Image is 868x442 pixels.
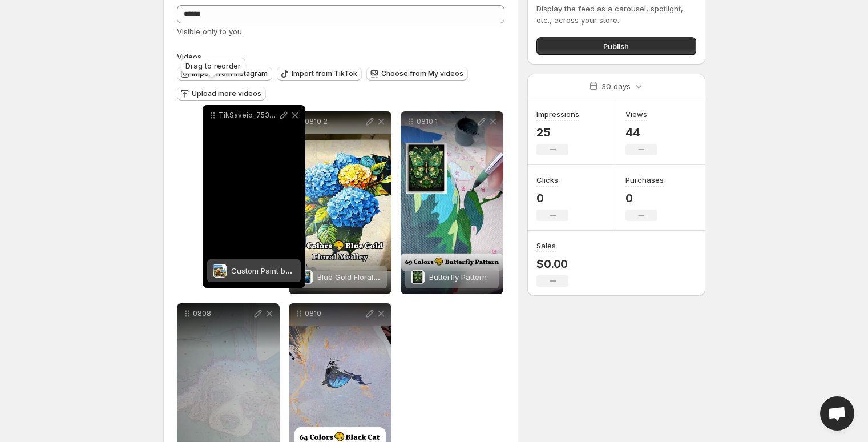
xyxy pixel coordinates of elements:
[411,270,425,284] img: Butterfly Pattern
[305,117,364,126] p: 0810 2
[401,111,503,294] div: 0810 1Butterfly PatternButterfly Pattern
[536,126,579,139] p: 25
[203,105,305,288] div: TikSaveio_7537145729194724663Custom Paint by Numbers KitCustom Paint by Numbers Kit
[625,191,664,205] p: 0
[192,89,261,98] span: Upload more videos
[536,240,556,251] h3: Sales
[177,67,272,81] button: Import from Instagram
[536,174,558,186] h3: Clicks
[625,126,657,139] p: 44
[177,87,266,101] button: Upload more videos
[366,67,468,81] button: Choose from My videos
[177,52,201,61] span: Videos
[536,109,579,120] h3: Impressions
[429,272,487,282] span: Butterfly Pattern
[536,257,568,271] p: $0.00
[177,27,244,36] span: Visible only to you.
[601,81,631,92] p: 30 days
[305,309,364,318] p: 0810
[231,266,334,275] span: Custom Paint by Numbers Kit
[820,396,854,431] a: Open chat
[536,3,696,26] p: Display the feed as a carousel, spotlight, etc., across your store.
[213,264,227,278] img: Custom Paint by Numbers Kit
[603,41,629,52] span: Publish
[625,174,664,186] h3: Purchases
[289,111,391,294] div: 0810 2Blue Gold Floral MedleyBlue Gold Floral Medley
[193,309,252,318] p: 0808
[277,67,362,81] button: Import from TikTok
[536,191,568,205] p: 0
[381,69,463,78] span: Choose from My videos
[219,111,278,120] p: TikSaveio_7537145729194724663
[536,37,696,55] button: Publish
[292,69,357,78] span: Import from TikTok
[417,117,476,126] p: 0810 1
[317,272,401,282] span: Blue Gold Floral Medley
[625,109,647,120] h3: Views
